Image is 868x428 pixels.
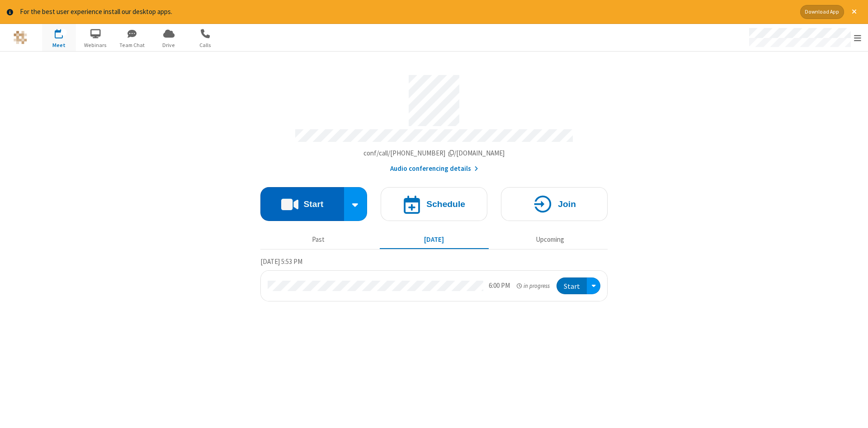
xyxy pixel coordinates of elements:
[260,256,608,301] section: Today's Meetings
[381,187,487,221] button: Schedule
[800,5,844,19] button: Download App
[189,41,222,49] span: Calls
[79,41,113,49] span: Webinars
[517,282,550,290] em: in progress
[847,5,861,19] button: Close alert
[264,231,373,249] button: Past
[3,24,37,51] button: Logo
[390,164,478,174] button: Audio conferencing details
[741,24,868,51] div: Open menu
[363,148,505,159] button: Copy my meeting room linkCopy my meeting room link
[61,29,67,36] div: 1
[845,404,861,422] iframe: Chat
[260,68,608,174] section: Account details
[344,187,368,221] div: Start conference options
[587,277,600,294] div: Open menu
[20,7,793,17] div: For the best user experience install our desktop apps.
[14,31,27,44] img: QA Selenium DO NOT DELETE OR CHANGE
[380,231,489,249] button: [DATE]
[303,200,323,208] h4: Start
[260,257,302,266] span: [DATE] 5:53 PM
[260,187,344,221] button: Start
[426,200,465,208] h4: Schedule
[495,231,604,249] button: Upcoming
[42,41,76,49] span: Meet
[363,149,505,157] span: Copy my meeting room link
[152,41,186,49] span: Drive
[115,41,149,49] span: Team Chat
[558,200,576,208] h4: Join
[557,277,587,294] button: Start
[489,281,510,291] div: 6:00 PM
[501,187,608,221] button: Join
